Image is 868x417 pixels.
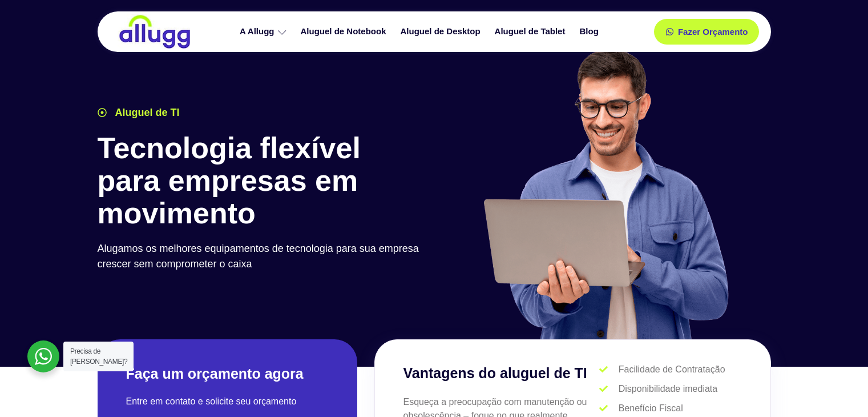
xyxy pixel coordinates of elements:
a: Aluguel de Desktop [395,22,489,42]
a: Aluguel de Tablet [489,22,574,42]
h1: Tecnologia flexível para empresas em movimento [98,132,429,230]
p: Alugamos os melhores equipamentos de tecnologia para sua empresa crescer sem comprometer o caixa [98,241,429,272]
a: Blog [574,22,607,42]
span: Disponibilidade imediata [616,382,717,396]
img: locação de TI é Allugg [118,14,192,49]
span: Fazer Orçamento [678,27,748,36]
p: Entre em contato e solicite seu orçamento [126,395,329,408]
h2: Faça um orçamento agora [126,364,329,383]
span: Aluguel de TI [112,105,180,121]
span: Facilidade de Contratação [616,363,725,376]
span: Benefício Fiscal [616,402,683,415]
h3: Vantagens do aluguel de TI [403,363,600,384]
img: aluguel de ti para startups [479,48,731,339]
span: Precisa de [PERSON_NAME]? [70,347,127,366]
a: Fazer Orçamento [654,19,760,45]
a: Aluguel de Notebook [295,22,395,42]
a: A Allugg [234,22,295,42]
